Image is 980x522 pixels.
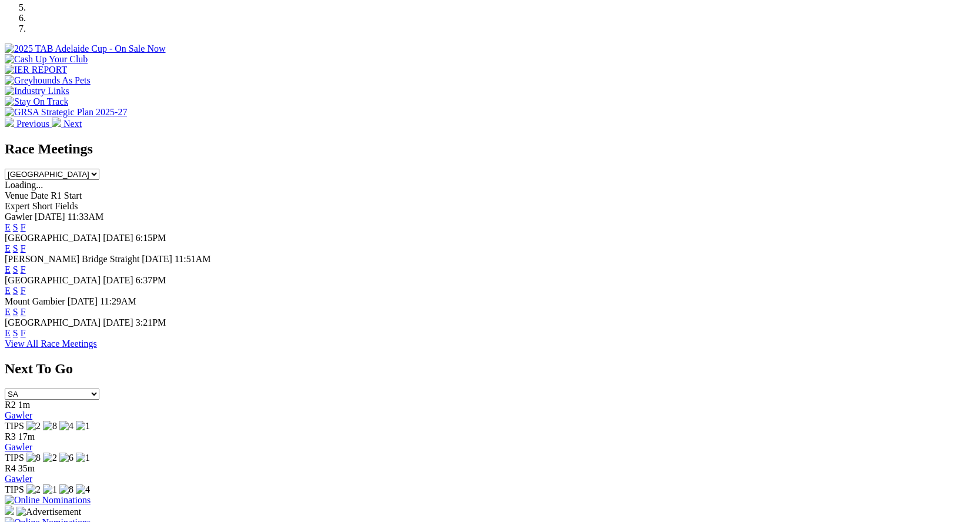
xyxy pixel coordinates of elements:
[5,180,43,190] span: Loading...
[43,453,57,463] img: 2
[5,233,101,243] span: [GEOGRAPHIC_DATA]
[5,65,67,75] img: IER REPORT
[5,118,14,127] img: chevron-left-pager-white.svg
[5,484,24,494] span: TIPS
[5,328,11,338] a: E
[59,453,73,463] img: 6
[5,431,16,441] span: R3
[26,421,41,431] img: 2
[59,484,73,495] img: 8
[76,421,90,431] img: 1
[5,254,139,264] span: [PERSON_NAME] Bridge Straight
[21,265,26,275] a: F
[32,201,53,211] span: Short
[100,296,136,306] span: 11:29AM
[5,463,16,473] span: R4
[175,254,211,264] span: 11:51AM
[31,190,48,200] span: Date
[51,190,82,200] span: R1 Start
[5,506,14,515] img: 15187_Greyhounds_GreysPlayCentral_Resize_SA_WebsiteBanner_300x115_2025.jpg
[5,453,24,463] span: TIPS
[5,361,975,377] h2: Next To Go
[52,119,82,129] a: Next
[26,484,41,495] img: 2
[5,265,11,275] a: E
[13,265,18,275] a: S
[5,75,91,86] img: Greyhounds As Pets
[5,96,68,107] img: Stay On Track
[5,400,16,410] span: R2
[13,222,18,232] a: S
[5,119,52,129] a: Previous
[59,421,73,431] img: 4
[68,296,98,306] span: [DATE]
[5,107,127,118] img: GRSA Strategic Plan 2025-27
[21,286,26,296] a: F
[76,484,90,495] img: 4
[5,296,65,306] span: Mount Gambier
[5,317,101,327] span: [GEOGRAPHIC_DATA]
[21,328,26,338] a: F
[103,317,133,327] span: [DATE]
[18,431,35,441] span: 17m
[18,463,35,473] span: 35m
[13,243,18,253] a: S
[136,233,166,243] span: 6:15PM
[5,339,97,349] a: View All Race Meetings
[52,118,61,127] img: chevron-right-pager-white.svg
[5,212,32,222] span: Gawler
[5,201,30,211] span: Expert
[35,212,65,222] span: [DATE]
[5,141,975,157] h2: Race Meetings
[5,421,24,431] span: TIPS
[63,119,82,129] span: Next
[5,54,88,65] img: Cash Up Your Club
[43,484,57,495] img: 1
[5,86,69,96] img: Industry Links
[68,212,104,222] span: 11:33AM
[13,286,18,296] a: S
[26,453,41,463] img: 8
[5,495,91,506] img: Online Nominations
[136,275,166,285] span: 6:37PM
[142,254,172,264] span: [DATE]
[21,307,26,317] a: F
[103,275,133,285] span: [DATE]
[5,474,32,484] a: Gawler
[16,119,49,129] span: Previous
[5,275,101,285] span: [GEOGRAPHIC_DATA]
[18,400,30,410] span: 1m
[76,453,90,463] img: 1
[136,317,166,327] span: 3:21PM
[13,328,18,338] a: S
[21,243,26,253] a: F
[103,233,133,243] span: [DATE]
[5,442,32,452] a: Gawler
[5,410,32,420] a: Gawler
[5,222,11,232] a: E
[5,243,11,253] a: E
[5,286,11,296] a: E
[13,307,18,317] a: S
[55,201,78,211] span: Fields
[16,507,81,517] img: Advertisement
[43,421,57,431] img: 8
[5,43,166,54] img: 2025 TAB Adelaide Cup - On Sale Now
[5,307,11,317] a: E
[5,190,28,200] span: Venue
[21,222,26,232] a: F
